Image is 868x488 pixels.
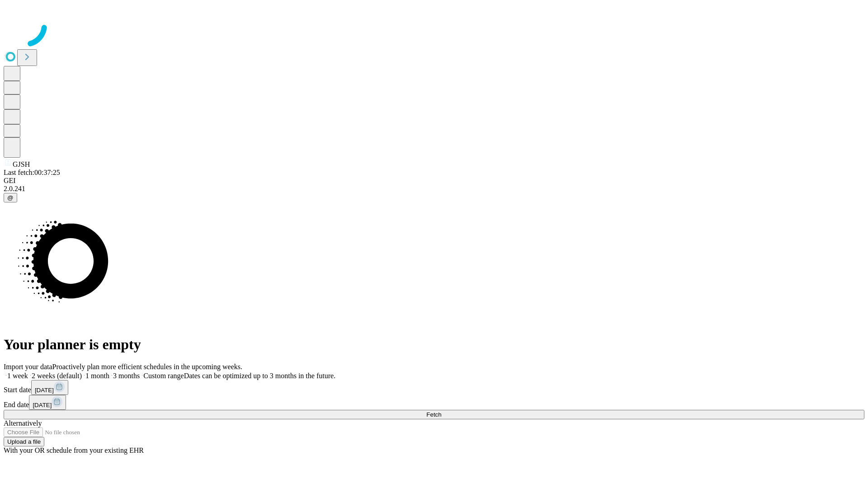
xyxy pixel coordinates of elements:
[85,372,109,380] span: 1 month
[4,169,60,176] span: Last fetch: 00:37:25
[113,372,140,380] span: 3 months
[4,446,144,454] span: With your OR schedule from your existing EHR
[33,402,52,408] span: [DATE]
[29,395,66,410] button: [DATE]
[35,387,54,394] span: [DATE]
[4,380,864,395] div: Start date
[7,194,14,201] span: @
[4,193,17,202] button: @
[4,185,864,193] div: 2.0.241
[4,395,864,410] div: End date
[31,380,68,395] button: [DATE]
[4,363,52,371] span: Import your data
[4,410,864,419] button: Fetch
[4,437,44,446] button: Upload a file
[32,372,82,380] span: 2 weeks (default)
[52,363,242,371] span: Proactively plan more efficient schedules in the upcoming weeks.
[184,372,335,380] span: Dates can be optimized up to 3 months in the future.
[4,336,864,353] h1: Your planner is empty
[4,419,42,427] span: Alternatively
[143,372,184,380] span: Custom range
[13,160,30,168] span: GJSH
[426,411,441,418] span: Fetch
[4,177,864,185] div: GEI
[7,372,28,380] span: 1 week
